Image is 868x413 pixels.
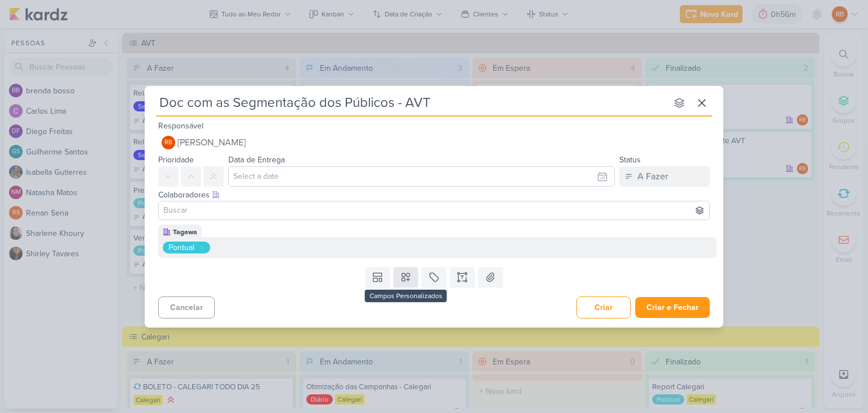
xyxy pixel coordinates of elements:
[619,155,641,165] label: Status
[158,121,203,131] label: Responsável
[164,140,172,146] p: RB
[162,136,175,149] div: Rogerio Bispo
[576,296,631,319] button: Criar
[228,155,285,165] label: Data de Entrega
[158,132,710,153] button: RB [PERSON_NAME]
[161,204,707,217] input: Buscar
[158,155,194,165] label: Prioridade
[173,227,197,237] div: Tagawa
[637,170,668,183] div: A Fazer
[168,242,194,253] div: Pontual
[177,136,246,149] span: [PERSON_NAME]
[228,166,615,187] input: Select a date
[158,189,710,201] div: Colaboradores
[158,296,215,319] button: Cancelar
[619,166,710,187] button: A Fazer
[156,93,667,113] input: Kard Sem Título
[635,297,710,318] button: Criar e Fechar
[365,290,447,302] div: Campos Personalizados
